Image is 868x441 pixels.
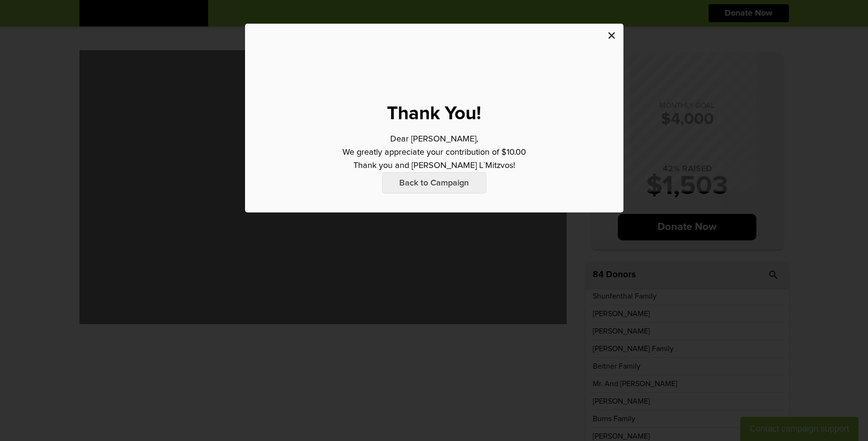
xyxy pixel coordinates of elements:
img: check_trans_bg [411,43,458,90]
p: Thank you and [PERSON_NAME] L`Mitzvos! [353,159,515,172]
p: Thank You! [387,104,481,123]
p: Dear [PERSON_NAME], [390,132,478,146]
p: Back to Campaign [382,172,486,194]
p: We greatly appreciate your contribution of $10.00 [342,146,526,159]
i: close [606,30,617,41]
